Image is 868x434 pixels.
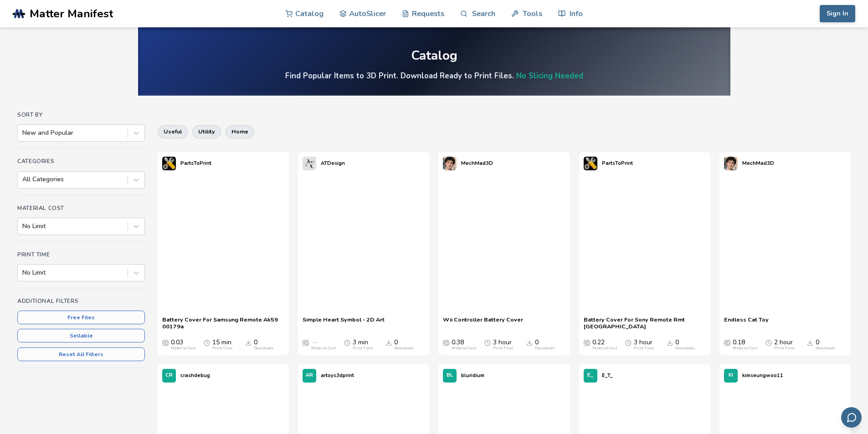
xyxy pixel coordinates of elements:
div: 0 [535,339,555,351]
div: 0 [816,339,836,351]
img: MechMad3D's profile [724,157,738,170]
button: Sign In [820,5,855,22]
a: No Slicing Needed [516,71,583,81]
span: Average Print Time [344,339,350,346]
a: Endless Cat Toy [724,316,769,330]
div: 0.22 [592,339,617,351]
a: Wii Controller Battery Cover [443,316,523,330]
p: E_T_ [602,371,613,380]
span: KI [729,373,733,378]
div: Material Cost [171,346,195,351]
div: 0 [394,339,414,351]
div: Material Cost [733,346,757,351]
span: — [311,339,318,346]
div: 0.03 [171,339,195,351]
p: ATDesign [321,158,345,168]
input: New and Popular [22,129,24,137]
a: ATDesign's profileATDesign [298,152,349,175]
div: Material Cost [452,346,476,351]
img: PartsToPrint's profile [162,157,176,170]
button: Sellable [17,329,145,342]
div: 3 min [353,339,373,351]
p: kimseungwoo11 [742,371,783,380]
div: Print Time [774,346,794,351]
button: Send feedback via email [841,407,862,428]
span: Average Print Time [484,339,491,346]
span: E_ [587,373,593,378]
img: MechMad3D's profile [443,157,457,170]
p: artoys3dprint [321,371,354,380]
div: Downloads [675,346,695,351]
span: Downloads [245,339,252,346]
div: Material Cost [592,346,617,351]
div: Print Time [353,346,373,351]
input: No Limit [22,223,24,230]
div: Downloads [535,346,555,351]
button: Reset All Filters [17,347,145,361]
div: Print Time [634,346,654,351]
h4: Additional Filters [17,298,145,304]
a: MechMad3D's profileMechMad3D [719,152,779,175]
span: AR [306,373,313,378]
h4: Find Popular Items to 3D Print. Download Ready to Print Files. [285,71,583,81]
button: utility [192,125,221,138]
input: All Categories [22,176,24,183]
p: bluridium [461,371,484,380]
span: BL [447,373,453,378]
img: ATDesign's profile [303,157,316,170]
span: Average Cost [443,339,449,346]
img: PartsToPrint's profile [584,157,597,170]
div: Print Time [493,346,513,351]
div: Material Cost [311,346,336,351]
h4: Categories [17,158,145,164]
span: Average Cost [724,339,730,346]
a: Battery Cover For Sony Remote Rmt [GEOGRAPHIC_DATA] [584,316,706,330]
span: Average Print Time [765,339,772,346]
div: 0.38 [452,339,476,351]
h4: Material Cost [17,205,145,211]
a: MechMad3D's profileMechMad3D [438,152,498,175]
span: Average Cost [303,339,309,346]
span: Average Print Time [625,339,632,346]
div: 3 hour [493,339,513,351]
span: Downloads [526,339,533,346]
div: 0 [675,339,695,351]
span: Average Cost [162,339,169,346]
span: Downloads [385,339,392,346]
button: Free Files [17,311,145,324]
span: Matter Manifest [30,7,113,20]
h4: Sort By [17,112,145,118]
span: CR [165,373,173,378]
a: Simple Heart Symbol - 2D Art [303,316,385,330]
p: MechMad3D [461,158,493,168]
p: PartsToPrint [602,158,633,168]
p: MechMad3D [742,158,774,168]
span: Downloads [807,339,813,346]
div: 0 [254,339,274,351]
span: Downloads [667,339,673,346]
div: Downloads [254,346,274,351]
h4: Print Time [17,251,145,258]
div: Catalog [411,49,457,63]
p: PartsToPrint [180,158,211,168]
span: Average Print Time [204,339,210,346]
div: Downloads [394,346,414,351]
div: 0.18 [733,339,757,351]
div: 15 min [212,339,232,351]
div: 3 hour [634,339,654,351]
button: home [226,125,254,138]
a: Battery Cover For Samsung Remote Ak59 00179a [162,316,284,330]
div: 2 hour [774,339,794,351]
a: PartsToPrint's profilePartsToPrint [579,152,637,175]
input: No Limit [22,269,24,276]
button: useful [158,125,188,138]
div: Downloads [816,346,836,351]
a: PartsToPrint's profilePartsToPrint [158,152,216,175]
p: crashdebug [180,371,210,380]
span: Average Cost [584,339,590,346]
